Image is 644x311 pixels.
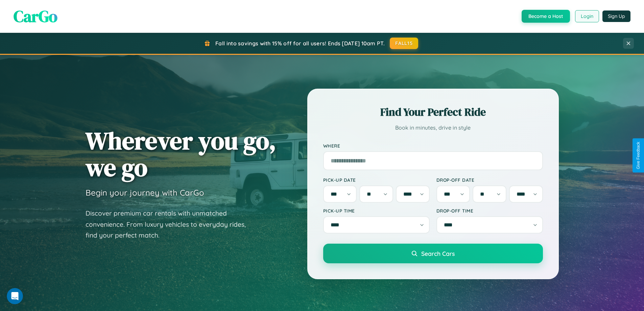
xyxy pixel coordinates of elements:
iframe: Intercom live chat [7,288,23,304]
span: CarGo [14,5,57,27]
span: Fall into savings with 15% off for all users! Ends [DATE] 10am PT. [215,40,385,47]
button: FALL15 [390,38,418,49]
button: Become a Host [522,10,570,23]
h3: Begin your journey with CarGo [86,187,204,198]
h2: Find Your Perfect Ride [323,105,543,119]
p: Discover premium car rentals with unmatched convenience. From luxury vehicles to everyday rides, ... [86,208,255,241]
div: Give Feedback [636,142,641,169]
label: Drop-off Time [436,208,543,214]
h1: Wherever you go, we go [86,127,276,181]
label: Where [323,143,543,149]
button: Login [575,10,599,22]
label: Drop-off Date [436,177,543,183]
button: Sign Up [602,10,630,22]
span: Search Cars [421,250,455,257]
label: Pick-up Time [323,208,430,214]
p: Book in minutes, drive in style [323,123,543,133]
label: Pick-up Date [323,177,430,183]
button: Search Cars [323,244,543,263]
